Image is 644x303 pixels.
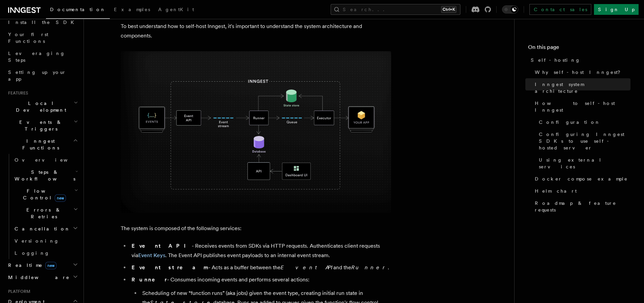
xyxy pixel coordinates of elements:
[5,66,79,85] a: Setting up your app
[15,238,59,244] span: Versioning
[12,206,73,220] span: Errors & Retries
[531,57,580,63] span: Self-hosting
[5,16,79,28] a: Install the SDK
[132,264,208,271] strong: Event stream
[441,6,456,13] kbd: Ctrl+K
[5,274,70,281] span: Middleware
[121,22,391,40] p: To best understand how to self-host Inngest, it's important to understand the system architecture...
[45,262,56,269] span: new
[55,194,66,202] span: new
[536,116,630,128] a: Configuration
[535,81,630,94] span: Inngest system architecture
[5,119,74,132] span: Events & Triggers
[138,252,165,258] a: Event Keys
[536,154,630,173] a: Using external services
[121,224,391,233] p: The system is composed of the following services:
[12,169,75,182] span: Steps & Workflows
[129,241,391,260] li: - Receives events from SDKs via HTTP requests. Authenticates client requests via . The Event API ...
[5,138,73,151] span: Inngest Functions
[12,235,79,247] a: Versioning
[12,247,79,259] a: Logging
[5,289,30,294] span: Platform
[5,28,79,47] a: Your first Functions
[5,262,56,269] span: Realtime
[5,100,74,113] span: Local Development
[8,32,48,44] span: Your first Functions
[5,97,79,116] button: Local Development
[8,70,66,82] span: Setting up your app
[129,263,391,272] li: - Acts as a buffer between the and the .
[535,100,630,113] span: How to self-host Inngest
[12,225,70,232] span: Cancellation
[532,173,630,185] a: Docker compose example
[594,4,639,15] a: Sign Up
[12,154,79,166] a: Overview
[46,2,110,19] a: Documentation
[114,7,150,12] span: Examples
[5,135,79,154] button: Inngest Functions
[50,7,106,12] span: Documentation
[158,7,194,12] span: AgentKit
[154,2,198,18] a: AgentKit
[536,128,630,154] a: Configuring Inngest SDKs to use self-hosted server
[8,51,65,63] span: Leveraging Steps
[5,259,79,271] button: Realtimenew
[15,157,84,163] span: Overview
[12,223,79,235] button: Cancellation
[15,250,50,256] span: Logging
[5,90,28,96] span: Features
[539,119,600,126] span: Configuration
[351,264,388,271] em: Runner
[12,188,74,201] span: Flow Control
[12,204,79,223] button: Errors & Retries
[121,51,391,213] img: Inngest system architecture diagram
[5,154,79,259] div: Inngest Functions
[529,4,591,15] a: Contact sales
[532,185,630,197] a: Helm chart
[532,78,630,97] a: Inngest system architecture
[110,2,154,18] a: Examples
[5,116,79,135] button: Events & Triggers
[532,66,630,78] a: Why self-host Inngest?
[12,166,79,185] button: Steps & Workflows
[132,243,192,249] strong: Event API
[5,47,79,66] a: Leveraging Steps
[5,271,79,283] button: Middleware
[535,69,625,76] span: Why self-host Inngest?
[535,200,630,213] span: Roadmap & feature requests
[331,4,460,15] button: Search...Ctrl+K
[528,54,630,66] a: Self-hosting
[539,131,630,151] span: Configuring Inngest SDKs to use self-hosted server
[528,43,630,54] h4: On this page
[12,185,79,204] button: Flow Controlnew
[502,5,518,13] button: Toggle dark mode
[539,157,630,170] span: Using external services
[281,264,333,271] em: Event API
[132,276,167,283] strong: Runner
[532,197,630,216] a: Roadmap & feature requests
[535,175,628,182] span: Docker compose example
[532,97,630,116] a: How to self-host Inngest
[8,20,78,25] span: Install the SDK
[535,188,577,194] span: Helm chart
